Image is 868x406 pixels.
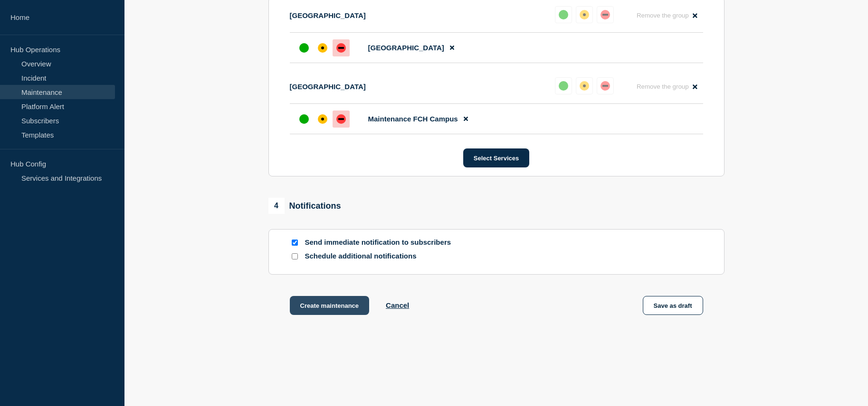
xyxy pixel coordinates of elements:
div: affected [318,43,327,53]
button: Remove the group [631,77,703,96]
div: down [601,10,610,19]
div: down [336,43,346,53]
div: affected [580,81,589,91]
div: Notifications [268,198,341,214]
button: affected [576,77,593,94]
button: up [555,6,572,23]
button: down [597,77,614,94]
input: Send immediate notification to subscribers [292,240,298,246]
div: down [601,81,610,91]
button: Create maintenance [290,296,370,315]
p: Send immediate notification to subscribers [305,238,457,247]
div: affected [580,10,589,19]
div: down [336,114,346,124]
span: [GEOGRAPHIC_DATA] [368,44,444,52]
button: affected [576,6,593,23]
button: up [555,77,572,94]
div: up [559,81,568,91]
p: [GEOGRAPHIC_DATA] [290,83,366,91]
span: Remove the group [637,12,689,19]
div: up [559,10,568,19]
input: Schedule additional notifications [292,253,298,259]
span: Remove the group [637,83,689,90]
button: down [597,6,614,23]
div: affected [318,114,327,124]
button: Select Services [463,148,529,167]
div: up [299,43,309,53]
div: up [299,114,309,124]
span: Maintenance FCH Campus [368,115,458,123]
p: [GEOGRAPHIC_DATA] [290,11,366,19]
span: 4 [268,198,285,214]
button: Remove the group [631,6,703,25]
button: Save as draft [643,296,703,315]
p: Schedule additional notifications [305,252,457,261]
button: Cancel [386,301,409,309]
